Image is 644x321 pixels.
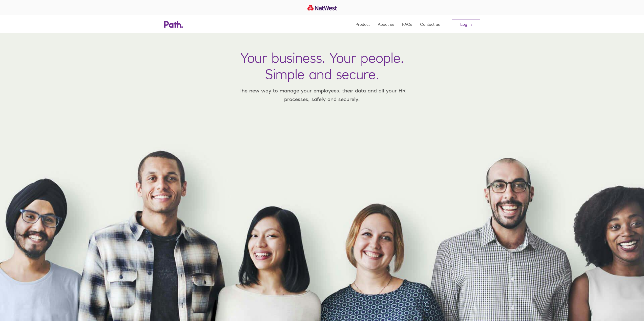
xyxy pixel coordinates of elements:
a: Product [356,15,370,33]
a: Log in [452,19,480,29]
a: Contact us [420,15,440,33]
a: About us [378,15,394,33]
p: The new way to manage your employees, their data and all your HR processes, safely and securely. [231,86,413,103]
h1: Your business. Your people. Simple and secure. [240,50,404,82]
a: FAQs [402,15,412,33]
